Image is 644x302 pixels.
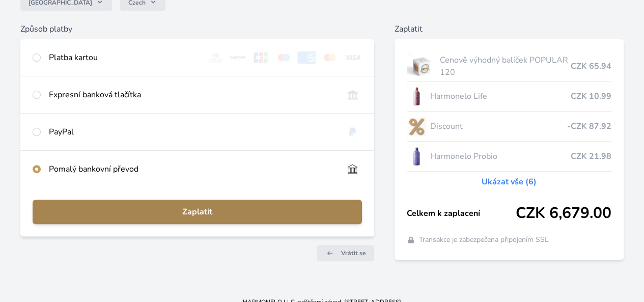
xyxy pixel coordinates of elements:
img: CLEAN_LIFE_se_stinem_x-lo.jpg [407,84,426,109]
span: CZK 10.99 [571,90,611,102]
img: diners.svg [206,51,225,64]
div: Pomalý bankovní převod [49,163,335,175]
span: CZK 6,679.00 [516,204,611,223]
span: Celkem k zaplacení [407,207,516,219]
img: discount-lo.png [407,114,426,139]
h6: Zaplatit [395,23,624,35]
img: popular.jpg [407,53,436,79]
img: discover.svg [229,51,247,64]
span: -CZK 87.92 [567,120,611,132]
div: PayPal [49,126,335,138]
div: Platba kartou [49,51,198,64]
span: CZK 21.98 [571,150,611,162]
img: maestro.svg [274,51,293,64]
img: onlineBanking_CZ.svg [343,89,362,101]
img: amex.svg [297,51,316,64]
img: mc.svg [320,51,339,64]
span: Transakce je zabezpečena připojením SSL [419,235,549,245]
span: CZK 65.94 [571,60,611,72]
img: paypal.svg [343,126,362,138]
a: Ukázat vše (6) [482,176,537,188]
h6: Způsob platby [20,23,374,35]
span: Discount [430,120,567,132]
img: CLEAN_PROBIO_se_stinem_x-lo.jpg [407,144,426,169]
span: Harmonelo Probio [430,150,571,162]
img: bankTransfer_IBAN.svg [343,163,362,175]
span: Zaplatit [41,206,354,218]
button: Zaplatit [33,200,362,224]
div: Expresní banková tlačítka [49,89,335,101]
img: visa.svg [343,51,362,64]
span: Vrátit se [341,249,366,257]
span: Cenově výhodný balíček POPULAR 120 [440,54,571,78]
span: Harmonelo Life [430,90,571,102]
a: Vrátit se [317,245,374,261]
img: jcb.svg [251,51,270,64]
